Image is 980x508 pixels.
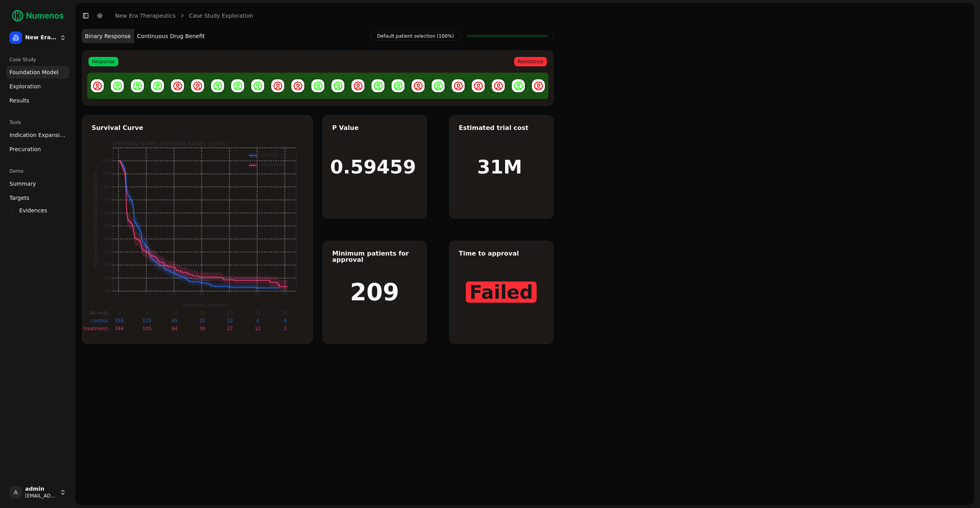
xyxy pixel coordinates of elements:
[115,12,176,20] a: New Era Therapeutics
[6,66,69,79] a: Foundation Model
[284,326,287,331] text: 2
[9,97,29,104] span: Results
[6,143,69,155] a: Precuration
[254,310,260,316] text: 25
[117,291,120,296] text: 0
[9,194,29,202] span: Targets
[25,34,57,41] span: New Era Therapeutics
[6,116,69,129] div: Tools
[83,326,108,331] text: treatment:
[9,145,41,153] span: Precuration
[91,318,109,323] text: control:
[106,289,112,293] text: 0%
[466,281,537,303] span: Failed
[9,68,59,76] span: Foundation Model
[227,326,233,331] text: 27
[114,318,123,323] text: 355
[103,263,111,267] text: 20%
[254,326,260,331] text: 12
[227,310,233,316] text: 20
[199,326,205,331] text: 36
[103,211,111,215] text: 60%
[9,180,36,188] span: Summary
[6,165,69,177] div: Demo
[82,29,134,43] button: Binary Response
[145,291,147,296] text: 5
[9,131,66,139] span: Indication Expansion
[189,12,253,20] a: Case Study Exploration
[113,141,228,147] text: [PERSON_NAME] [PERSON_NAME] (100%)
[199,291,204,296] text: 15
[199,310,205,316] text: 15
[92,125,303,131] div: Survival Curve
[6,192,69,204] a: Targets
[6,28,69,47] button: New Era Therapeutics
[255,291,259,296] text: 25
[88,57,118,66] span: Response
[261,162,284,168] text: treatment
[227,291,232,296] text: 20
[89,310,108,316] text: At risk:
[171,318,177,323] text: 45
[282,310,288,316] text: 30
[101,159,112,163] text: 100%
[350,280,399,304] h1: 209
[103,197,111,202] text: 70%
[115,12,253,20] nav: breadcrumb
[261,152,277,158] text: control
[19,206,47,214] span: Evidences
[134,29,208,43] button: Continuous Drug Benefit
[477,157,522,176] h1: 31M
[142,326,151,331] text: 105
[171,310,177,316] text: 10
[283,291,287,296] text: 30
[227,318,233,323] text: 12
[103,237,111,241] text: 40%
[182,302,228,308] text: Follow-up [months]
[114,326,123,331] text: 344
[103,250,111,254] text: 30%
[6,80,69,93] a: Exploration
[514,57,547,66] span: Resistance
[9,486,22,499] span: A
[9,82,41,90] span: Exploration
[6,129,69,141] a: Indication Expansion
[284,318,287,323] text: 0
[6,177,69,190] a: Summary
[118,310,121,316] text: 0
[370,32,461,40] span: Default patient selection (100%)
[103,185,111,189] text: 80%
[330,157,416,176] h1: 0.59459
[16,205,60,216] a: Evidences
[6,53,69,66] div: Case Study
[25,486,57,493] span: admin
[93,172,98,267] text: Progression Free Survival Probability (%)
[171,326,177,331] text: 64
[6,6,69,25] img: Numenos
[103,224,111,228] text: 50%
[25,493,57,499] span: [EMAIL_ADDRESS]
[142,318,151,323] text: 115
[103,276,111,280] text: 10%
[145,310,148,316] text: 5
[6,94,69,107] a: Results
[199,318,205,323] text: 21
[172,291,177,296] text: 10
[103,172,111,176] text: 90%
[256,318,259,323] text: 4
[6,483,69,502] button: Aadmin[EMAIL_ADDRESS]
